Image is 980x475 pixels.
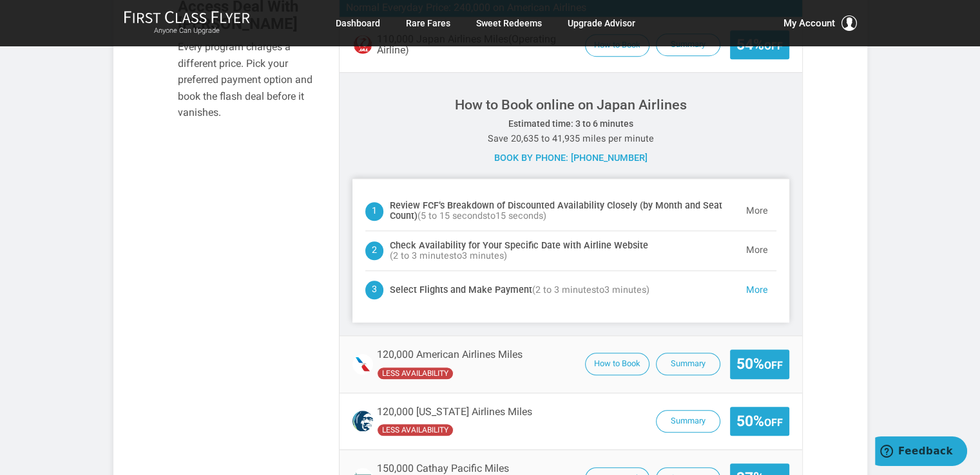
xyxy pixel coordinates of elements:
span: 150,000 Cathay Pacific Miles [377,463,509,474]
button: My Account [783,15,857,31]
div: Every program charges a different price. Pick your preferred payment option and book the flash de... [178,39,320,121]
span: American Airlines has undefined availability seats availability compared to the operating carrier. [377,367,454,380]
span: ( ) [532,285,649,295]
a: Rare Fares [406,12,450,35]
span: 120,000 [US_STATE] Airlines Miles [377,406,532,418]
a: Upgrade Advisor [568,12,635,35]
span: 15 seconds [495,210,543,221]
span: My Account [783,15,835,31]
small: Save 20,635 to 41,935 miles per minute [488,133,654,144]
span: 2 to 3 minutes [535,284,596,295]
h4: Review FCF’s Breakdown of Discounted Availability Closely (by Month and Seat Count) [390,201,737,221]
small: Off [764,359,783,371]
h4: Select Flights and Make Payment [390,285,649,295]
a: Dashboard [336,12,380,35]
button: More [738,277,776,303]
span: 50% [736,413,783,429]
span: 3 minutes [604,284,646,295]
button: Summary [656,410,720,433]
a: First Class FlyerAnyone Can Upgrade [124,10,250,36]
span: ( ) [418,211,546,221]
span: to [487,210,495,221]
small: Off [764,40,783,52]
span: ( ) [390,251,507,261]
a: Sweet Redeems [476,12,542,35]
small: Off [764,416,783,429]
img: First Class Flyer [124,10,250,24]
div: Book by phone: [PHONE_NUMBER] [352,151,789,165]
button: More [738,198,776,224]
span: to [596,284,604,295]
button: Summary [656,353,720,375]
small: Anyone Can Upgrade [124,26,250,35]
span: Alaska Airlines has undefined availability seats availability compared to the operating carrier. [377,424,454,436]
span: 50% [736,356,783,372]
span: 3 minutes [462,250,504,261]
h4: Check Availability for Your Specific Date with Airline Website [390,241,737,261]
span: 2 to 3 minutes [393,250,454,261]
button: More [738,237,776,263]
span: 110,000 Japan Airlines Miles [377,33,579,56]
iframe: Opens a widget where you can find more information [875,436,967,469]
h3: How to Book online on Japan Airlines [352,97,789,113]
button: How to Book [585,353,649,375]
span: to [454,250,462,261]
span: 54% [736,37,783,53]
h5: Estimated time: 3 to 6 minutes [352,119,789,129]
span: 120,000 American Airlines Miles [377,349,523,360]
span: 5 to 15 seconds [421,210,487,221]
